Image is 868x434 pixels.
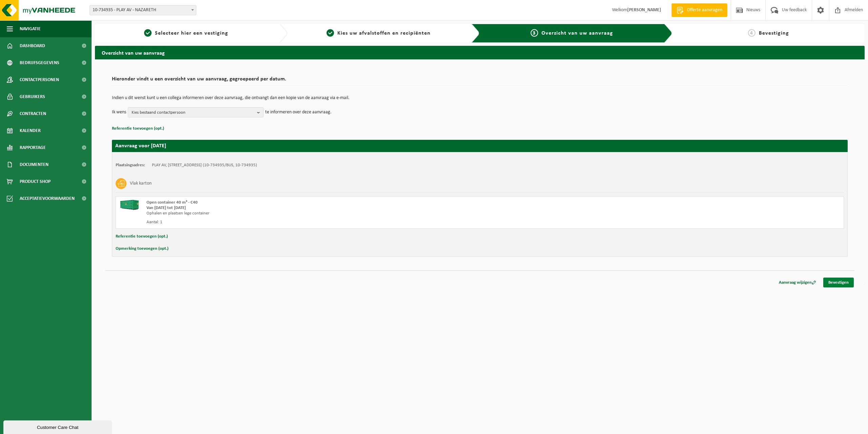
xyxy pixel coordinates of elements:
span: 10-734935 - PLAY AV - NAZARETH [90,5,196,15]
span: Contactpersonen [20,71,59,88]
span: 3 [531,29,538,37]
span: Acceptatievoorwaarden [20,190,75,207]
span: 4 [748,29,755,37]
button: Referentie toevoegen (opt.) [116,232,168,241]
a: Bevestigen [823,278,854,287]
strong: [PERSON_NAME] [627,7,661,13]
td: PLAY AV, [STREET_ADDRESS] (10-734935/BUS, 10-734935) [152,163,257,168]
strong: Van [DATE] tot [DATE] [146,206,186,210]
a: 2Kies uw afvalstoffen en recipiënten [291,29,467,37]
button: Referentie toevoegen (opt.) [112,124,164,133]
img: HK-XC-40-GN-00.png [119,200,140,210]
div: Aantal: 1 [146,220,507,225]
button: Opmerking toevoegen (opt.) [116,244,169,253]
span: Offerte aanvragen [685,7,724,14]
span: Dashboard [20,37,45,54]
div: Ophalen en plaatsen lege container [146,211,507,216]
span: 2 [327,29,334,37]
h3: Vlak karton [130,178,152,189]
span: Contracten [20,105,46,122]
span: Bevestiging [759,31,789,36]
span: Selecteer hier een vestiging [155,31,228,36]
span: Product Shop [20,173,51,190]
strong: Aanvraag voor [DATE] [115,143,166,149]
span: Overzicht van uw aanvraag [541,31,613,36]
span: Kalender [20,122,41,139]
button: Kies bestaand contactpersoon [128,107,263,117]
strong: Plaatsingsadres: [116,163,145,167]
span: Kies bestaand contactpersoon [132,108,254,118]
h2: Hieronder vindt u een overzicht van uw aanvraag, gegroepeerd per datum. [112,76,848,86]
span: Open container 40 m³ - C40 [146,200,198,205]
span: Bedrijfsgegevens [20,54,59,71]
a: Aanvraag wijzigen [774,278,821,287]
iframe: chat widget [3,419,113,434]
span: 1 [144,29,152,37]
span: Rapportage [20,139,46,156]
span: Navigatie [20,20,41,37]
span: Gebruikers [20,88,45,105]
h2: Overzicht van uw aanvraag [95,46,865,59]
p: Indien u dit wenst kunt u een collega informeren over deze aanvraag, die ontvangt dan een kopie v... [112,96,848,100]
p: Ik wens [112,107,126,117]
span: Documenten [20,156,48,173]
a: 1Selecteer hier een vestiging [98,29,274,37]
span: Kies uw afvalstoffen en recipiënten [337,31,431,36]
a: Offerte aanvragen [671,3,727,17]
p: te informeren over deze aanvraag. [265,107,332,117]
